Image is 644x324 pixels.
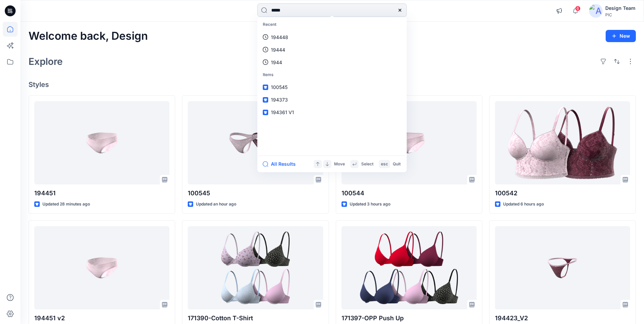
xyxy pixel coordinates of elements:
p: Updated 28 minutes ago [42,201,90,208]
a: 100544 [342,101,477,184]
span: 194361 V1 [271,109,294,115]
p: Updated an hour ago [196,201,236,208]
p: 194448 [271,34,288,41]
p: 194423_V2 [495,313,630,323]
div: PIC [605,12,636,17]
p: 194451 [34,188,169,198]
a: 171397-OPP Push Up [342,226,477,309]
h2: Explore [29,56,63,67]
a: 1944 [259,56,405,69]
span: 6 [575,6,581,11]
a: 194451 [34,101,169,184]
a: 194361 V1 [259,106,405,119]
p: 100542 [495,188,630,198]
p: Move [334,161,345,168]
a: 194451 v2 [34,226,169,309]
p: Updated 3 hours ago [350,201,390,208]
p: 19444 [271,46,285,53]
button: All Results [263,160,300,168]
a: 194423_V2 [495,226,630,309]
a: 171390-Cotton T-Shirt [188,226,323,309]
p: 100544 [342,188,477,198]
p: Recent [259,18,405,31]
div: Design Team [605,4,636,12]
button: New [606,30,636,42]
p: esc [381,161,388,168]
p: 171390-Cotton T-Shirt [188,313,323,323]
p: 1944 [271,59,282,66]
p: Quit [393,161,401,168]
a: 194373 [259,93,405,106]
p: Select [361,161,373,168]
h4: Styles [29,80,636,89]
a: 19444 [259,43,405,56]
img: avatar [589,4,603,18]
a: 194448 [259,31,405,43]
p: Items [259,69,405,81]
h2: Welcome back, Design [29,30,148,42]
span: 100545 [271,84,288,90]
p: Updated 6 hours ago [503,201,544,208]
a: 100545 [188,101,323,184]
a: 100542 [495,101,630,184]
p: 194451 v2 [34,313,169,323]
span: 194373 [271,97,288,103]
a: 100545 [259,81,405,93]
p: 171397-OPP Push Up [342,313,477,323]
p: 100545 [188,188,323,198]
